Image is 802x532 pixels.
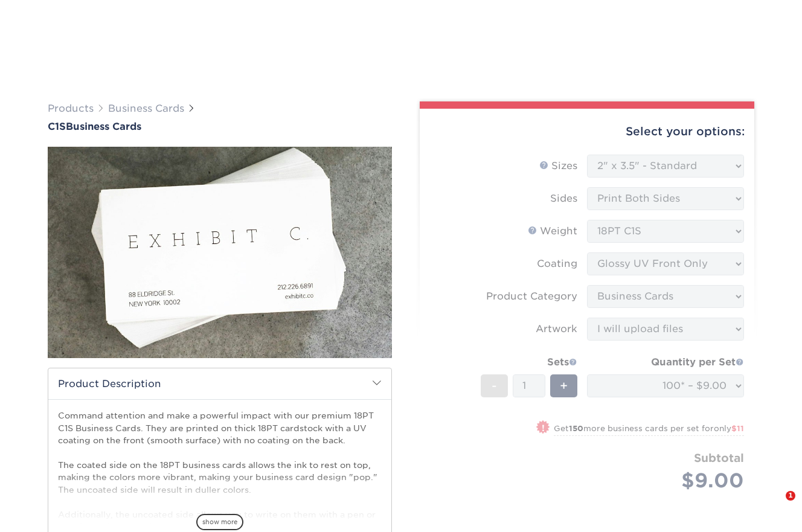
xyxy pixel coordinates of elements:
h1: Business Cards [48,121,392,132]
span: 1 [786,491,795,501]
div: Select your options: [429,109,745,155]
span: show more [196,514,243,530]
img: C1S 01 [48,80,392,425]
iframe: Intercom live chat [761,491,790,520]
a: Business Cards [108,103,184,114]
span: C1S [48,121,66,132]
a: Products [48,103,94,114]
h2: Product Description [48,368,391,399]
a: C1SBusiness Cards [48,121,392,132]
